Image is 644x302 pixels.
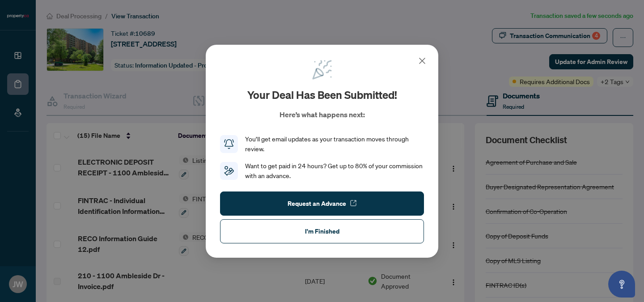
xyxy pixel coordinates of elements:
[220,219,424,243] button: I'm Finished
[247,88,397,102] h2: Your deal has been submitted!
[245,161,424,181] div: Want to get paid in 24 hours? Get up to 80% of your commission with an advance.
[608,271,635,298] button: Open asap
[288,196,346,210] span: Request an Advance
[305,224,339,238] span: I'm Finished
[280,109,365,120] p: Here’s what happens next:
[245,134,424,154] div: You’ll get email updates as your transaction moves through review.
[220,191,424,215] button: Request an Advance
